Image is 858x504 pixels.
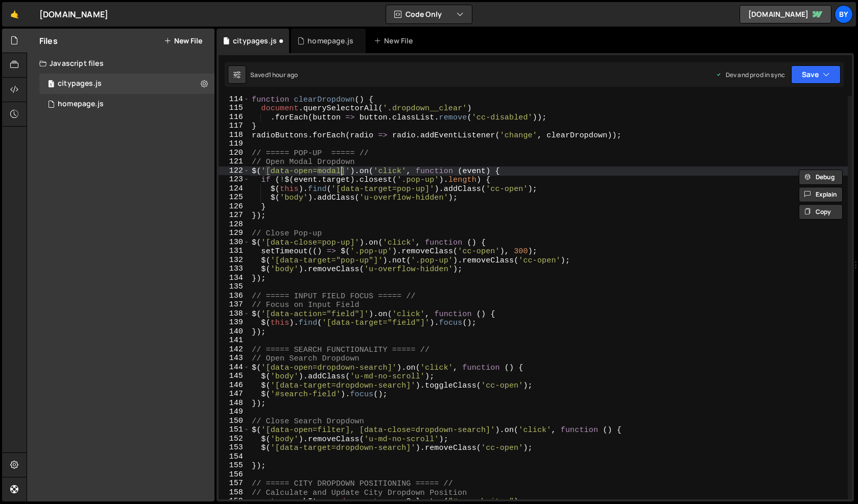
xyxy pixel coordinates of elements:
[219,274,250,283] div: 134
[799,187,843,202] button: Explain
[799,204,843,220] button: Copy
[219,256,250,265] div: 132
[374,36,417,46] div: New File
[835,5,853,23] a: By
[219,452,250,462] div: 154
[219,407,250,417] div: 149
[219,131,250,140] div: 118
[48,81,54,89] span: 1
[39,35,58,46] h2: Files
[219,166,250,176] div: 122
[39,94,214,114] div: 6615/12742.js
[219,390,250,399] div: 147
[27,53,214,74] div: Javascript files
[219,461,250,470] div: 155
[219,282,250,292] div: 135
[791,65,841,84] button: Save
[219,399,250,408] div: 148
[716,70,785,79] div: Dev and prod in sync
[219,184,250,194] div: 124
[219,300,250,309] div: 137
[39,74,214,94] div: 6615/12744.js
[219,265,250,274] div: 133
[58,79,102,88] div: citypages.js
[740,5,831,23] a: [DOMAIN_NAME]
[219,175,250,184] div: 123
[219,425,250,435] div: 151
[219,443,250,452] div: 153
[219,372,250,381] div: 145
[219,211,250,220] div: 127
[386,5,472,23] button: Code Only
[219,318,250,327] div: 139
[219,122,250,131] div: 117
[219,309,250,319] div: 138
[219,327,250,337] div: 140
[219,363,250,372] div: 144
[219,238,250,247] div: 130
[219,336,250,345] div: 141
[219,247,250,256] div: 131
[219,104,250,113] div: 115
[219,479,250,488] div: 157
[219,202,250,211] div: 126
[219,417,250,426] div: 150
[219,220,250,229] div: 128
[219,113,250,122] div: 116
[219,139,250,149] div: 119
[250,70,298,79] div: Saved
[219,292,250,301] div: 136
[164,37,202,45] button: New File
[39,8,108,20] div: [DOMAIN_NAME]
[219,354,250,363] div: 143
[219,488,250,497] div: 158
[233,36,277,46] div: citypages.js
[219,95,250,104] div: 114
[219,470,250,479] div: 156
[219,193,250,202] div: 125
[799,170,843,185] button: Debug
[219,149,250,158] div: 120
[219,435,250,444] div: 152
[219,157,250,166] div: 121
[219,345,250,354] div: 142
[2,2,27,27] a: 🤙
[58,100,104,109] div: homepage.js
[219,381,250,390] div: 146
[269,70,298,79] div: 1 hour ago
[219,229,250,238] div: 129
[307,36,353,46] div: homepage.js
